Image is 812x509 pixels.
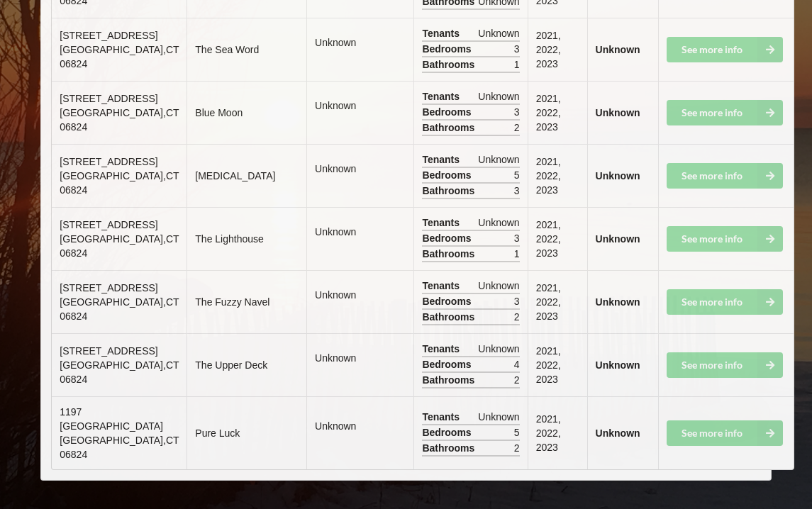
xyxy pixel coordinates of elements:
[306,81,413,144] td: Unknown
[60,296,179,322] span: [GEOGRAPHIC_DATA] , CT 06824
[478,410,519,424] span: Unknown
[306,207,413,270] td: Unknown
[187,81,306,144] td: Blue Moon
[478,89,519,104] span: Unknown
[187,207,306,270] td: The Lighthouse
[422,26,463,40] span: Tenants
[422,121,478,135] span: Bathrooms
[478,279,519,293] span: Unknown
[528,81,587,144] td: 2021, 2022, 2023
[422,310,478,324] span: Bathrooms
[306,144,413,207] td: Unknown
[514,231,520,245] span: 3
[306,396,413,469] td: Unknown
[60,406,163,432] span: 1197 [GEOGRAPHIC_DATA]
[422,357,474,371] span: Bedrooms
[422,168,474,182] span: Bedrooms
[60,93,157,104] span: [STREET_ADDRESS]
[514,425,520,440] span: 5
[514,57,520,72] span: 1
[422,342,463,356] span: Tenants
[187,396,306,469] td: Pure Luck
[528,18,587,81] td: 2021, 2022, 2023
[60,156,157,167] span: [STREET_ADDRESS]
[596,359,640,371] b: Unknown
[422,89,463,104] span: Tenants
[596,44,640,55] b: Unknown
[478,342,519,356] span: Unknown
[514,441,520,455] span: 2
[306,333,413,396] td: Unknown
[187,333,306,396] td: The Upper Deck
[422,231,474,245] span: Bedrooms
[422,373,478,387] span: Bathrooms
[422,279,463,293] span: Tenants
[60,233,179,259] span: [GEOGRAPHIC_DATA] , CT 06824
[596,233,640,245] b: Unknown
[306,270,413,333] td: Unknown
[596,170,640,181] b: Unknown
[422,425,474,440] span: Bedrooms
[422,57,478,72] span: Bathrooms
[60,359,179,385] span: [GEOGRAPHIC_DATA] , CT 06824
[514,184,520,198] span: 3
[528,396,587,469] td: 2021, 2022, 2023
[596,296,640,308] b: Unknown
[60,107,179,133] span: [GEOGRAPHIC_DATA] , CT 06824
[514,373,520,387] span: 2
[478,152,519,167] span: Unknown
[478,216,519,230] span: Unknown
[422,105,474,119] span: Bedrooms
[528,207,587,270] td: 2021, 2022, 2023
[422,441,478,455] span: Bathrooms
[514,294,520,308] span: 3
[528,270,587,333] td: 2021, 2022, 2023
[422,410,463,424] span: Tenants
[514,310,520,324] span: 2
[187,270,306,333] td: The Fuzzy Navel
[60,282,157,293] span: [STREET_ADDRESS]
[514,105,520,119] span: 3
[60,219,157,230] span: [STREET_ADDRESS]
[187,144,306,207] td: [MEDICAL_DATA]
[528,333,587,396] td: 2021, 2022, 2023
[514,357,520,371] span: 4
[60,345,157,357] span: [STREET_ADDRESS]
[422,184,478,198] span: Bathrooms
[528,144,587,207] td: 2021, 2022, 2023
[422,247,478,261] span: Bathrooms
[422,294,474,308] span: Bedrooms
[422,42,474,56] span: Bedrooms
[514,42,520,56] span: 3
[514,121,520,135] span: 2
[596,107,640,118] b: Unknown
[60,435,179,460] span: [GEOGRAPHIC_DATA] , CT 06824
[60,44,179,69] span: [GEOGRAPHIC_DATA] , CT 06824
[596,427,640,439] b: Unknown
[478,26,519,40] span: Unknown
[60,30,157,41] span: [STREET_ADDRESS]
[187,18,306,81] td: The Sea Word
[306,18,413,81] td: Unknown
[514,247,520,261] span: 1
[514,168,520,182] span: 5
[422,216,463,230] span: Tenants
[422,152,463,167] span: Tenants
[60,170,179,196] span: [GEOGRAPHIC_DATA] , CT 06824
